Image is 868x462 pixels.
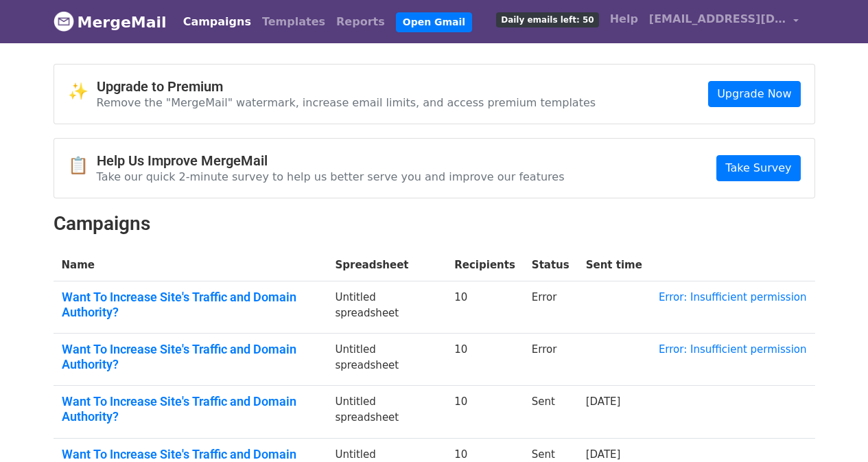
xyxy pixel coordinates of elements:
td: Untitled spreadsheet [327,281,446,334]
td: 10 [446,281,524,334]
p: Remove the "MergeMail" watermark, increase email limits, and access premium templates [97,95,596,110]
a: Want To Increase Site's Traffic and Domain Authority? [62,394,319,424]
a: Error: Insufficient permission [659,291,807,303]
a: [DATE] [586,395,621,408]
span: ✨ [68,82,97,102]
a: Want To Increase Site's Traffic and Domain Authority? [62,342,319,371]
td: Error [524,281,578,334]
span: Daily emails left: 50 [496,12,598,27]
th: Sent time [578,249,650,281]
a: Reports [331,8,390,36]
h2: Campaigns [54,212,815,235]
h4: Help Us Improve MergeMail [97,152,565,169]
th: Recipients [446,249,524,281]
a: Upgrade Now [708,81,800,107]
td: Untitled spreadsheet [327,386,446,438]
a: Open Gmail [396,12,472,32]
a: [DATE] [586,448,621,461]
a: Daily emails left: 50 [491,5,604,33]
h4: Upgrade to Premium [97,78,596,95]
td: Untitled spreadsheet [327,334,446,386]
td: 10 [446,334,524,386]
a: [EMAIL_ADDRESS][DOMAIN_NAME] [644,5,804,38]
th: Name [54,249,327,281]
td: 10 [446,386,524,438]
th: Status [524,249,578,281]
td: Sent [524,386,578,438]
a: Templates [257,8,331,36]
img: MergeMail logo [54,11,74,32]
a: MergeMail [54,8,167,36]
p: Take our quick 2-minute survey to help us better serve you and improve our features [97,170,565,184]
a: Error: Insufficient permission [659,343,807,356]
span: 📋 [68,156,97,176]
a: Campaigns [178,8,257,36]
td: Error [524,334,578,386]
span: [EMAIL_ADDRESS][DOMAIN_NAME] [649,11,786,27]
a: Help [605,5,644,33]
a: Want To Increase Site's Traffic and Domain Authority? [62,290,319,319]
a: Take Survey [716,155,800,181]
th: Spreadsheet [327,249,446,281]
